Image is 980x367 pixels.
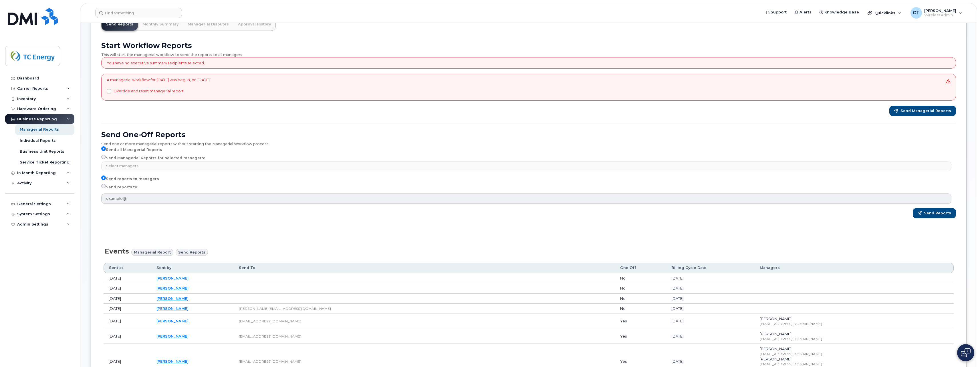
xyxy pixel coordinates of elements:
[101,130,956,139] h2: Send One-Off Reports
[151,263,234,273] th: Sent by
[101,41,956,50] h2: Start Workflow Reports
[913,208,956,218] button: Send Reports
[760,321,949,326] div: [EMAIL_ADDRESS][DOMAIN_NAME]
[666,329,755,344] td: [DATE]
[239,306,331,311] span: [PERSON_NAME][EMAIL_ADDRESS][DOMAIN_NAME]
[913,9,920,16] span: CT
[760,332,791,336] span: [PERSON_NAME]
[924,211,951,216] span: Send Reports
[760,316,791,321] span: [PERSON_NAME]
[156,286,189,290] a: [PERSON_NAME]
[104,273,151,284] td: [DATE]
[101,175,159,182] label: Send reports to managers
[105,247,129,255] span: Events
[156,359,189,364] a: [PERSON_NAME]
[924,13,956,17] span: Wireless Admin
[239,319,301,323] span: [EMAIL_ADDRESS][DOMAIN_NAME]
[760,362,949,366] div: [EMAIL_ADDRESS][DOMAIN_NAME]
[615,273,666,284] td: No
[102,18,138,31] a: Send Reports
[666,283,755,294] td: [DATE]
[760,352,949,356] div: [EMAIL_ADDRESS][DOMAIN_NAME]
[107,60,205,66] p: You have no executive summary recipients selected.
[900,108,951,113] span: Send Managerial Reports
[760,357,791,361] span: [PERSON_NAME]
[666,294,755,304] td: [DATE]
[101,155,205,161] label: Send Managerial Reports for selected managers:
[760,336,949,341] div: [EMAIL_ADDRESS][DOMAIN_NAME]
[615,304,666,314] td: No
[864,7,905,19] div: Quicklinks
[239,359,301,364] span: [EMAIL_ADDRESS][DOMAIN_NAME]
[615,329,666,344] td: Yes
[183,18,233,31] a: Managerial Disputes
[134,250,171,255] span: Managerial Report
[95,8,182,18] input: Find something...
[615,263,666,273] th: One Off
[156,306,189,311] a: [PERSON_NAME]
[156,334,189,338] a: [PERSON_NAME]
[114,88,185,95] label: Override and reset managerial report.
[816,7,863,18] a: Knowledge Base
[239,334,301,338] span: [EMAIL_ADDRESS][DOMAIN_NAME]
[760,346,791,351] span: [PERSON_NAME]
[889,106,956,116] button: Send Managerial Reports
[615,314,666,329] td: Yes
[178,250,205,255] span: Send reports
[666,314,755,329] td: [DATE]
[906,7,966,19] div: Chris Taylor
[101,146,162,153] label: Send all Managerial Reports
[107,77,210,97] div: A managerial workflow for [DATE] was begun, on [DATE]
[101,155,106,159] input: Send Managerial Reports for selected managers:
[234,263,615,273] th: Send To
[924,8,956,13] span: [PERSON_NAME]
[104,263,151,273] th: Sent at
[101,194,951,204] input: example@
[615,294,666,304] td: No
[874,11,895,15] span: Quicklinks
[104,329,151,344] td: [DATE]
[156,296,189,301] a: [PERSON_NAME]
[101,175,106,180] input: Send reports to managers
[961,348,971,357] img: Open chat
[156,319,189,323] a: [PERSON_NAME]
[138,18,183,31] a: Monthly Summary
[615,283,666,294] td: No
[104,304,151,314] td: [DATE]
[104,283,151,294] td: [DATE]
[755,263,954,273] th: Managers
[101,50,956,57] div: This will start the managerial workflow to send the reports to all managers
[791,7,816,18] a: Alerts
[101,184,138,191] label: Send reports to:
[101,139,956,146] div: Send one or more managerial reports without starting the Managerial Workflow process
[101,146,106,151] input: Send all Managerial Reports
[771,9,787,15] span: Support
[233,18,275,31] a: Approval History
[666,263,755,273] th: Billing Cycle Date
[666,273,755,284] td: [DATE]
[104,294,151,304] td: [DATE]
[156,276,189,280] a: [PERSON_NAME]
[666,304,755,314] td: [DATE]
[762,7,791,18] a: Support
[824,9,859,15] span: Knowledge Base
[101,184,106,188] input: Send reports to:
[104,314,151,329] td: [DATE]
[800,9,812,15] span: Alerts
